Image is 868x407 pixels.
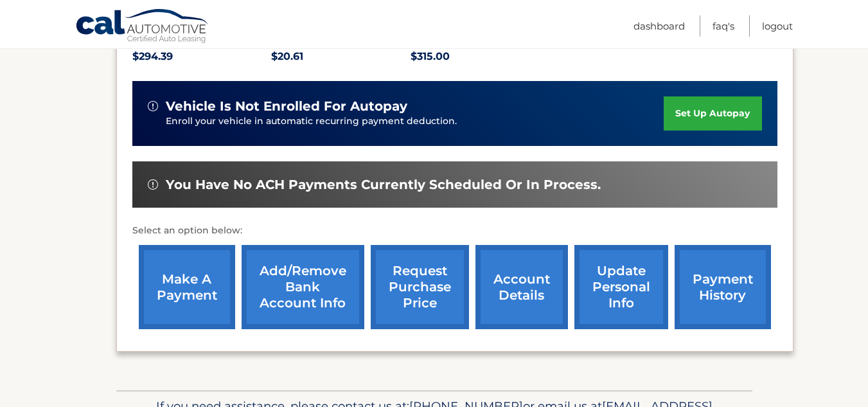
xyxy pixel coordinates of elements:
p: Select an option below: [132,223,777,239]
p: $294.39 [132,48,272,66]
a: update personal info [574,245,668,329]
a: set up autopay [664,96,761,131]
a: Cal Automotive [75,8,210,46]
span: vehicle is not enrolled for autopay [166,98,407,114]
a: Add/Remove bank account info [242,245,364,329]
span: You have no ACH payments currently scheduled or in process. [166,177,601,193]
a: FAQ's [713,15,734,37]
p: $20.61 [271,48,411,66]
a: account details [475,245,568,329]
img: alert-white.svg [148,101,158,111]
p: $315.00 [411,48,550,66]
a: payment history [675,245,771,329]
a: request purchase price [371,245,469,329]
p: Enroll your vehicle in automatic recurring payment deduction. [166,114,664,129]
a: Dashboard [633,15,685,37]
a: Logout [762,15,793,37]
a: make a payment [139,245,235,329]
img: alert-white.svg [148,179,158,190]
